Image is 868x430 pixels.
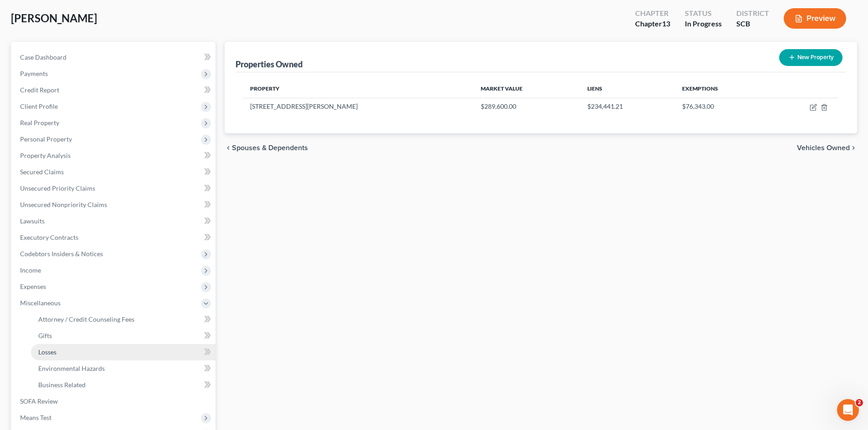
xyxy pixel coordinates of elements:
[13,147,216,164] a: Property Analysis
[38,381,86,389] span: Business Related
[20,217,45,225] span: Lawsuits
[20,233,78,241] span: Executory Contracts
[473,80,580,98] th: Market Value
[20,135,72,143] span: Personal Property
[243,80,473,98] th: Property
[13,393,216,410] a: SOFA Review
[20,397,58,405] span: SOFA Review
[20,414,51,421] span: Means Test
[675,98,770,115] td: $76,343.00
[11,11,97,25] span: [PERSON_NAME]
[736,8,769,19] div: District
[635,19,670,29] div: Chapter
[635,8,670,19] div: Chapter
[13,213,216,229] a: Lawsuits
[38,364,105,372] span: Environmental Hazards
[20,70,48,77] span: Payments
[20,184,95,192] span: Unsecured Priority Claims
[13,229,216,246] a: Executory Contracts
[38,332,52,339] span: Gifts
[662,19,670,28] span: 13
[232,144,308,152] span: Spouses & Dependents
[31,328,216,344] a: Gifts
[20,266,41,274] span: Income
[797,144,857,152] button: Vehicles Owned chevron_right
[20,168,64,176] span: Secured Claims
[580,80,675,98] th: Liens
[685,19,722,29] div: In Progress
[236,59,303,70] div: Properties Owned
[20,152,71,159] span: Property Analysis
[20,53,67,61] span: Case Dashboard
[31,360,216,377] a: Environmental Hazards
[13,180,216,197] a: Unsecured Priority Claims
[856,399,863,406] span: 2
[225,144,232,152] i: chevron_left
[31,311,216,328] a: Attorney / Credit Counseling Fees
[473,98,580,115] td: $289,600.00
[20,250,103,258] span: Codebtors Insiders & Notices
[13,197,216,213] a: Unsecured Nonpriority Claims
[20,283,46,290] span: Expenses
[675,80,770,98] th: Exemptions
[685,8,722,19] div: Status
[20,86,59,94] span: Credit Report
[850,144,857,152] i: chevron_right
[38,348,56,356] span: Losses
[784,8,846,29] button: Preview
[225,144,308,152] button: chevron_left Spouses & Dependents
[20,102,58,110] span: Client Profile
[837,399,859,421] iframe: Intercom live chat
[13,82,216,98] a: Credit Report
[20,201,107,208] span: Unsecured Nonpriority Claims
[38,315,134,323] span: Attorney / Credit Counseling Fees
[243,98,473,115] td: [STREET_ADDRESS][PERSON_NAME]
[31,377,216,393] a: Business Related
[20,119,59,126] span: Real Property
[13,49,216,66] a: Case Dashboard
[13,164,216,180] a: Secured Claims
[736,19,769,29] div: SCB
[779,49,842,66] button: New Property
[20,299,61,307] span: Miscellaneous
[31,344,216,360] a: Losses
[580,98,675,115] td: $234,441.21
[797,144,850,152] span: Vehicles Owned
